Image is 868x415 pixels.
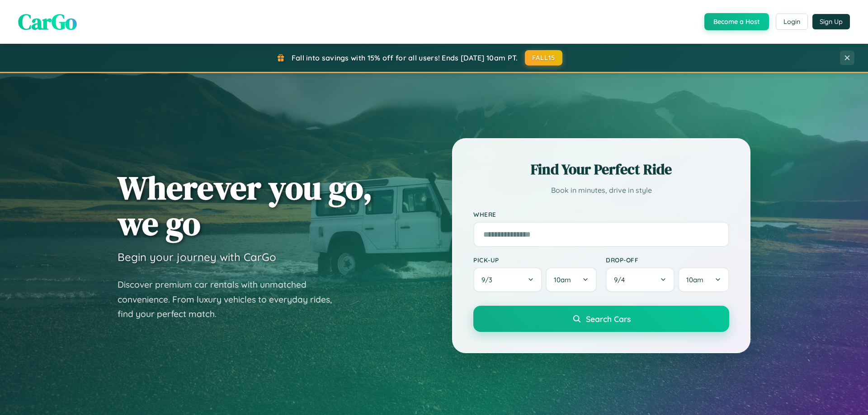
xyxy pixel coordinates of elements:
[776,14,808,30] button: Login
[292,53,518,62] span: Fall into savings with 15% off for all users! Ends [DATE] 10am PT.
[554,275,571,284] span: 10am
[606,256,729,264] label: Drop-off
[546,267,597,292] button: 10am
[614,275,629,284] span: 9 / 4
[118,250,276,264] h3: Begin your journey with CarGo
[678,267,729,292] button: 10am
[686,275,703,284] span: 10am
[18,7,77,37] span: CarGo
[118,277,344,322] p: Discover premium car rentals with unmatched convenience. From luxury vehicles to everyday rides, ...
[704,13,769,30] button: Become a Host
[812,14,850,29] button: Sign Up
[473,184,729,197] p: Book in minutes, drive in style
[473,267,542,292] button: 9/3
[481,275,497,284] span: 9 / 3
[606,267,675,292] button: 9/4
[473,256,597,264] label: Pick-up
[473,210,729,218] label: Where
[586,314,631,324] span: Search Cars
[473,306,729,332] button: Search Cars
[473,159,729,179] h2: Find Your Perfect Ride
[118,170,373,241] h1: Wherever you go, we go
[525,50,563,65] button: FALL15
